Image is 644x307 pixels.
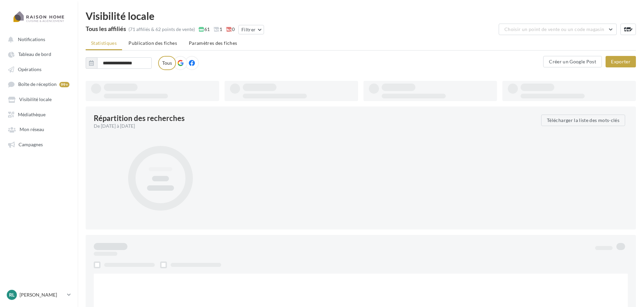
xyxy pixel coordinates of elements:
button: Filtrer [238,25,264,34]
a: Boîte de réception 99+ [4,78,74,90]
span: Visibilité locale [19,97,52,102]
div: Répartition des recherches [94,115,185,122]
span: Opérations [18,66,41,72]
button: Exporter [606,56,636,67]
a: Visibilité locale [4,93,74,105]
button: Créer un Google Post [543,56,602,67]
span: Boîte de réception [18,82,57,87]
div: Visibilité locale [86,11,636,21]
a: Opérations [4,63,74,75]
a: Tableau de bord [4,48,74,60]
div: 99+ [59,82,69,87]
span: 0 [226,26,235,33]
span: 1 [213,26,222,33]
div: De [DATE] à [DATE] [94,123,536,129]
p: [PERSON_NAME] [20,291,64,298]
label: Tous [158,56,176,70]
span: RL [9,291,14,298]
span: Publication des fiches [128,40,177,46]
span: Tableau de bord [18,52,51,57]
span: Campagnes [19,142,43,147]
a: Mon réseau [4,123,74,135]
span: 61 [199,26,210,33]
span: Mon réseau [20,127,44,132]
span: Choisir un point de vente ou un code magasin [504,26,604,32]
div: Tous les affiliés [86,26,126,32]
button: Choisir un point de vente ou un code magasin [499,24,617,35]
a: RL [PERSON_NAME] [5,288,72,301]
span: Paramètres des fiches [189,40,237,46]
span: Notifications [18,36,45,42]
button: Notifications [4,33,71,45]
span: Médiathèque [18,112,46,117]
button: Télécharger la liste des mots-clés [541,115,625,126]
a: Médiathèque [4,108,74,120]
a: Campagnes [4,138,74,150]
div: (71 affiliés & 62 points de vente) [128,26,195,33]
